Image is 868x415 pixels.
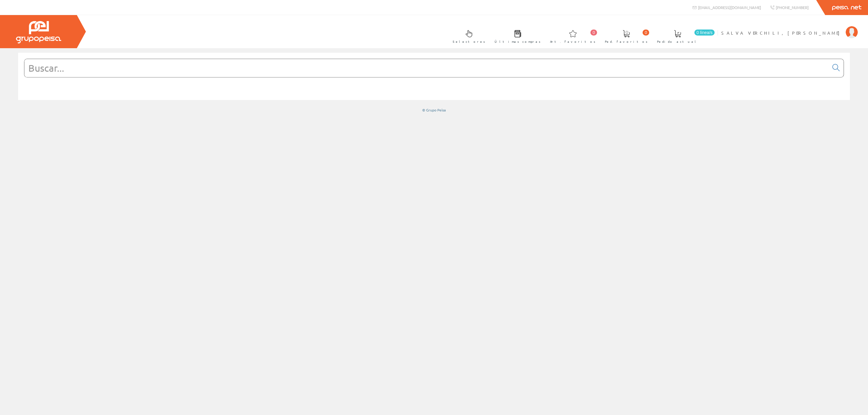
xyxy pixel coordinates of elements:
[453,39,485,45] span: Selectores
[657,39,698,45] span: Pedido actual
[590,30,597,36] span: 0
[721,30,843,36] span: SALVA VERCHILI, [PERSON_NAME]
[447,25,488,47] a: Selectores
[18,108,850,113] div: © Grupo Peisa
[16,21,61,43] img: Grupo Peisa
[698,5,761,10] span: [EMAIL_ADDRESS][DOMAIN_NAME]
[721,25,858,31] a: SALVA VERCHILI, [PERSON_NAME]
[495,39,541,45] span: Últimas compras
[776,5,809,10] span: [PHONE_NUMBER]
[489,25,544,47] a: Últimas compras
[24,59,829,77] input: Buscar...
[605,39,648,45] span: Ped. favoritos
[694,30,715,36] span: 0 línea/s
[550,39,596,45] span: Art. favoritos
[643,30,649,36] span: 0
